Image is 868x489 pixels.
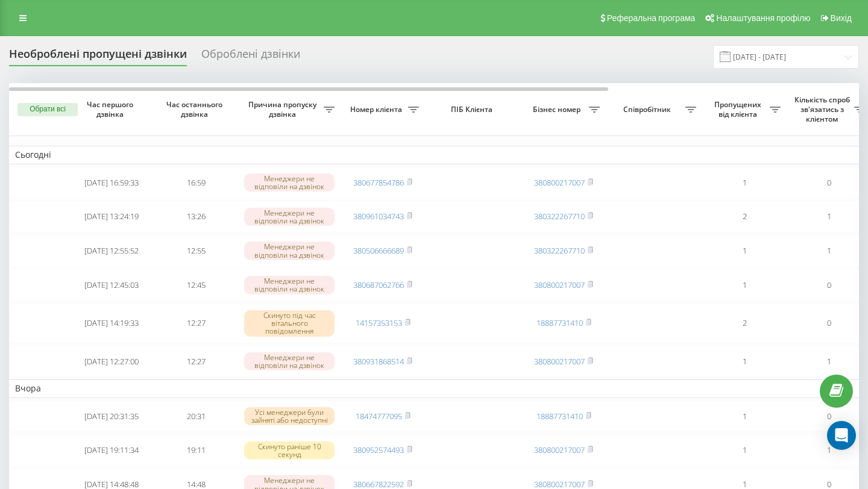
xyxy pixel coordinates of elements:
a: 380800217007 [534,177,585,188]
td: 1 [702,400,787,432]
td: 20:31 [154,400,238,432]
td: 1 [702,434,787,466]
td: [DATE] 14:19:33 [69,304,154,343]
td: 1 [702,269,787,301]
td: 1 [702,346,787,378]
td: 19:11 [154,434,238,466]
span: Налаштування профілю [716,13,810,23]
a: 380800217007 [534,279,585,290]
div: Усі менеджери були зайняті або недоступні [244,407,335,425]
td: 12:27 [154,346,238,378]
span: Номер клієнта [347,105,408,114]
span: Час першого дзвінка [79,100,144,119]
div: Скинуто раніше 10 секунд [244,441,335,459]
button: Обрати всі [17,103,78,116]
a: 18887731410 [536,317,583,328]
a: 14157353153 [356,317,402,328]
td: 16:59 [154,167,238,199]
td: 2 [702,201,787,232]
div: Необроблені пропущені дзвінки [9,48,187,66]
a: 380931868514 [353,356,404,367]
a: 380687062766 [353,279,404,290]
td: 12:55 [154,235,238,267]
a: 18887731410 [536,411,583,422]
span: Бізнес номер [527,105,589,114]
a: 380952574493 [353,444,404,455]
span: Причина пропуску дзвінка [244,100,324,119]
span: Реферальна програма [607,13,696,23]
div: Open Intercom Messenger [827,421,856,450]
td: [DATE] 12:27:00 [69,346,154,378]
td: 2 [702,304,787,343]
div: Менеджери не відповіли на дзвінок [244,173,335,192]
a: 18474777095 [356,411,402,422]
span: Час останнього дзвінка [163,100,228,119]
td: 1 [702,235,787,267]
a: 380800217007 [534,444,585,455]
td: [DATE] 19:11:34 [69,434,154,466]
td: [DATE] 16:59:33 [69,167,154,199]
div: Скинуто під час вітального повідомлення [244,310,335,337]
span: Вихід [831,13,852,23]
div: Менеджери не відповіли на дзвінок [244,276,335,294]
a: 380506666689 [353,245,404,256]
a: 380677854786 [353,177,404,188]
td: 12:27 [154,304,238,343]
td: 13:26 [154,201,238,232]
span: Пропущених від клієнта [708,100,770,119]
a: 380800217007 [534,356,585,367]
div: Оброблені дзвінки [201,48,300,66]
a: 380322267710 [534,245,585,256]
td: 12:45 [154,269,238,301]
td: [DATE] 20:31:35 [69,400,154,432]
span: Кількість спроб зв'язатись з клієнтом [793,95,854,123]
div: Менеджери не відповіли на дзвінок [244,241,335,260]
span: Співробітник [612,105,685,114]
div: Менеджери не відповіли на дзвінок [244,208,335,226]
a: 380322267710 [534,211,585,222]
td: 1 [702,167,787,199]
a: 380961034743 [353,211,404,222]
span: ПІБ Клієнта [435,105,511,114]
td: [DATE] 13:24:19 [69,201,154,232]
td: [DATE] 12:55:52 [69,235,154,267]
div: Менеджери не відповіли на дзвінок [244,352,335,370]
td: [DATE] 12:45:03 [69,269,154,301]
